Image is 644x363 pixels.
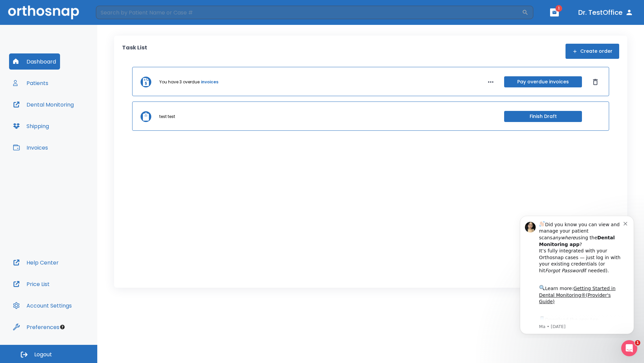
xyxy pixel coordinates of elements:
[9,254,63,271] button: Help Center
[510,210,644,338] iframe: Intercom notifications message
[504,76,582,87] button: Pay overdue invoices
[122,44,147,59] p: Task List
[635,340,640,346] span: 1
[9,319,63,335] button: Preferences
[9,75,52,91] button: Patients
[590,77,601,87] button: Dismiss
[9,297,76,314] button: Account Settings
[96,6,522,19] input: Search by Patient Name or Case #
[8,5,79,19] img: Orthosnap
[159,114,175,120] p: test test
[504,111,582,122] button: Finish Draft
[29,107,89,119] a: App Store
[9,118,53,134] button: Shipping
[59,324,65,330] div: Tooltip anchor
[9,139,52,156] button: Invoices
[621,340,637,356] iframe: Intercom live chat
[201,79,218,85] a: invoices
[9,53,60,70] button: Dashboard
[555,5,562,12] span: 1
[34,351,52,358] span: Logout
[114,10,119,16] button: Dismiss notification
[29,106,114,140] div: Download the app: | ​ Let us know if you need help getting started!
[159,79,200,85] p: You have 3 overdue
[9,276,54,292] button: Price List
[9,96,78,113] button: Dental Monitoring
[29,114,114,120] p: Message from Ma, sent 5w ago
[576,6,636,18] button: Dr. TestOffice
[566,44,619,59] button: Create order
